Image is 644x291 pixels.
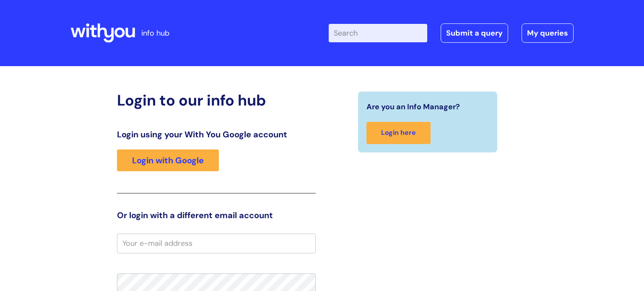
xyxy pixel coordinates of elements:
a: My queries [522,23,574,43]
a: Login here [366,122,431,144]
input: Your e-mail address [117,234,316,253]
span: Are you an Info Manager? [366,100,460,113]
h3: Login using your With You Google account [117,129,316,139]
a: Login with Google [117,149,219,171]
input: Search [329,24,427,42]
p: info hub [141,26,169,40]
a: Submit a query [441,23,508,43]
h3: Or login with a different email account [117,210,316,220]
h2: Login to our info hub [117,91,316,109]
